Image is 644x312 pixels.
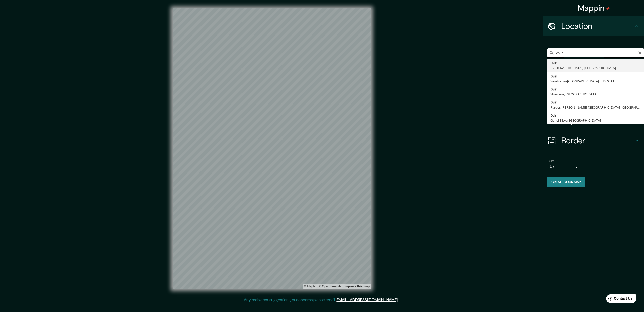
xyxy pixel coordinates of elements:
div: [GEOGRAPHIC_DATA], [GEOGRAPHIC_DATA] [550,65,641,71]
div: Pins [543,70,644,90]
div: A3 [549,163,580,171]
div: Location [543,16,644,36]
div: Ganei Tikva, [GEOGRAPHIC_DATA] [550,118,641,123]
canvas: Map [173,8,371,289]
div: Dviri [550,74,641,79]
button: Clear [638,50,642,55]
div: Pardes [PERSON_NAME]-[GEOGRAPHIC_DATA], [GEOGRAPHIC_DATA] [550,105,641,110]
img: pin-icon.png [606,7,610,11]
iframe: Help widget launcher [599,292,638,306]
h4: Location [561,21,634,31]
div: Border [543,130,644,151]
div: . [398,297,399,303]
a: Map feedback [345,285,370,288]
label: Size [549,159,555,163]
h4: Layout [561,115,634,125]
h4: Mappin [578,3,610,13]
div: Shaalvim, [GEOGRAPHIC_DATA] [550,92,641,97]
p: Any problems, suggestions, or concerns please email . [244,297,398,303]
div: Style [543,90,644,110]
button: Create your map [547,177,585,187]
div: Dvir [550,60,641,65]
div: Dvir [550,87,641,92]
div: Samtskhe–[GEOGRAPHIC_DATA], [US_STATE] [550,79,641,84]
a: OpenStreetMap [319,285,343,288]
a: [EMAIL_ADDRESS][DOMAIN_NAME] [336,297,398,302]
h4: Border [561,135,634,146]
div: Dvir [550,113,641,118]
div: Layout [543,110,644,130]
div: Dvir [550,100,641,105]
a: Mapbox [304,285,318,288]
input: Pick your city or area [547,48,644,57]
div: . [399,297,400,303]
